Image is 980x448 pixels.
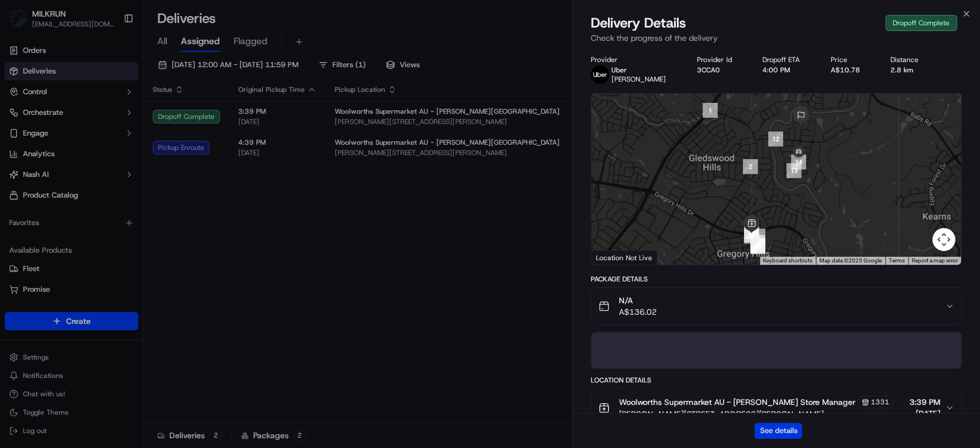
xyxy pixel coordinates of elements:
[696,65,719,75] button: 3CCA0
[830,55,872,64] div: Price
[611,75,666,84] span: [PERSON_NAME]
[591,65,609,84] img: uber-new-logo.jpeg
[591,376,962,385] div: Location Details
[594,250,632,265] img: Google
[750,229,765,244] div: 8
[912,257,958,264] a: Report a map error
[830,65,872,75] div: A$10.78
[591,32,962,44] p: Check the progress of the delivery
[591,250,657,265] div: Location Not Live
[909,396,940,408] span: 3:39 PM
[696,55,744,64] div: Provider Id
[763,257,812,265] button: Keyboard shortcuts
[744,227,759,242] div: 11
[743,159,758,174] div: 2
[594,250,632,265] a: Open this area in Google Maps (opens a new window)
[591,275,962,284] div: Package Details
[762,55,812,64] div: Dropoff ETA
[591,14,686,32] span: Delivery Details
[591,389,961,427] button: Woolworths Supermarket AU - [PERSON_NAME] Store Manager1331[PERSON_NAME][STREET_ADDRESS][PERSON_N...
[619,408,893,420] span: [PERSON_NAME][STREET_ADDRESS][PERSON_NAME]
[619,306,657,318] span: A$136.02
[890,55,931,64] div: Distance
[871,397,889,407] span: 1331
[591,55,679,64] div: Provider
[611,65,666,75] p: Uber
[791,155,806,169] div: 14
[909,408,940,419] span: [DATE]
[932,228,955,251] button: Map camera controls
[762,65,812,75] div: 4:00 PM
[619,295,657,306] span: N/A
[890,65,931,75] div: 2.8 km
[787,163,801,178] div: 13
[619,396,855,408] span: Woolworths Supermarket AU - [PERSON_NAME] Store Manager
[768,132,783,146] div: 12
[889,257,905,264] a: Terms (opens in new tab)
[754,423,802,439] button: See details
[591,288,961,325] button: N/AA$136.02
[750,239,765,254] div: 9
[703,103,718,118] div: 1
[819,257,882,264] span: Map data ©2025 Google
